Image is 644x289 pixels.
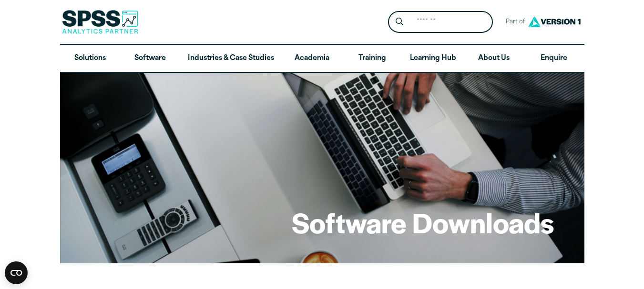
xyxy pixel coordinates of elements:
form: Site Header Search Form [388,11,493,33]
button: Open CMP widget [5,261,28,284]
span: Part of [501,15,526,29]
a: Software [120,45,180,72]
a: Solutions [60,45,120,72]
a: Training [342,45,402,72]
a: About Us [464,45,524,72]
a: Industries & Case Studies [180,45,282,72]
img: SPSS Analytics Partner [62,10,138,34]
h1: Software Downloads [292,204,554,241]
a: Academia [282,45,342,72]
nav: Desktop version of site main menu [60,45,584,72]
a: Learning Hub [402,45,464,72]
svg: Search magnifying glass icon [396,18,403,26]
button: Search magnifying glass icon [390,13,408,31]
img: Version1 Logo [526,13,583,30]
a: Enquire [524,45,584,72]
